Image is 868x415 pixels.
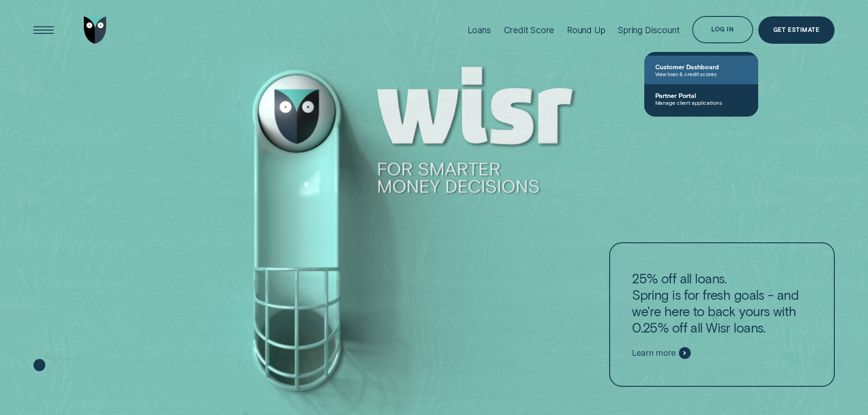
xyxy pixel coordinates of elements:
div: Round Up [567,25,606,36]
div: Spring Discount [618,25,679,36]
div: Loans [467,25,491,36]
span: Partner Portal [655,92,747,99]
button: Log in [692,16,753,43]
a: 25% off all loans.Spring is for fresh goals - and we're here to back yours with 0.25% off all Wis... [609,242,834,387]
p: 25% off all loans. Spring is for fresh goals - and we're here to back yours with 0.25% off all Wi... [632,270,812,336]
a: Get Estimate [758,16,835,44]
span: Customer Dashboard [655,63,747,71]
a: Partner PortalManage client applications [644,84,758,113]
div: Credit Score [504,25,555,36]
span: Learn more [632,348,675,358]
button: Open Menu [30,16,57,44]
a: Customer DashboardView loan & credit scores [644,56,758,84]
img: Wisr [84,16,107,44]
span: View loan & credit scores [655,71,747,77]
span: Manage client applications [655,99,747,106]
